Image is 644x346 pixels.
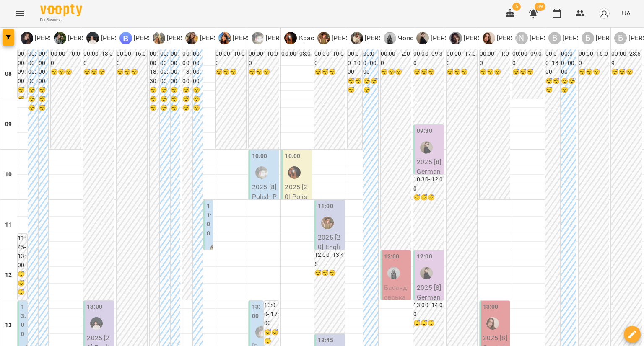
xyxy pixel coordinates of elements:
[86,32,99,44] img: М
[193,49,203,85] h6: 00:00 - 00:00
[330,33,392,43] p: [PERSON_NAME] (а)
[83,49,114,67] h6: 00:00 - 13:00
[18,49,27,85] h6: 00:00 - 09:00
[21,32,102,44] a: Б [PERSON_NAME] (а, п)
[198,33,260,43] p: [PERSON_NAME] (п)
[66,33,129,43] p: [PERSON_NAME] (п)
[420,141,433,154] img: Студенко Дар'я (н)
[384,32,478,44] a: Ч Чоповська Сніжана (н, а)
[39,49,48,85] h6: 00:00 - 00:00
[249,67,279,77] h6: 😴😴😴
[611,49,642,67] h6: 00:00 - 23:59
[611,67,642,77] h6: 😴😴😴
[185,32,198,44] img: К
[255,326,268,338] img: Левицька Софія Сергіївна (п)
[252,302,262,320] label: 13:00
[420,267,433,279] img: Студенко Дар'я (н)
[348,77,362,95] h6: 😴😴😴
[486,317,499,330] img: Матюк Маргарита (і)
[54,32,129,44] div: Бабійчук Володимир Дмитрович (п)
[417,127,432,136] label: 09:30
[18,270,27,297] h6: 😴😴😴
[218,32,231,44] img: В
[363,77,378,95] h6: 😴😴😴
[480,67,510,77] h6: 😴😴😴
[153,32,165,44] img: К
[348,49,362,77] h6: 00:00 - 10:00
[231,33,293,43] p: [PERSON_NAME] (а)
[185,32,260,44] div: Куплевацька Олександра Іванівна (п)
[449,32,525,44] div: Громик Софія (а)
[18,234,27,270] h6: 11:45 - 13:00
[483,32,495,44] img: М
[314,269,345,278] h6: 😴😴😴
[318,202,333,211] label: 11:00
[119,32,195,44] div: Михайлюк Владислав Віталійович (п)
[21,32,33,44] img: Б
[54,32,129,44] a: Б [PERSON_NAME] (п)
[381,49,411,67] h6: 00:00 - 12:00
[86,32,161,44] div: Мірошник Михайло Павлович (а)
[545,77,560,95] h6: 😴😴😴
[150,85,159,113] h6: 😴😴😴
[284,32,408,44] a: К Красногурська [PERSON_NAME] (п)
[318,336,333,345] label: 13:45
[117,67,147,77] h6: 😴😴😴
[39,85,48,113] h6: 😴😴😴
[314,67,345,77] h6: 😴😴😴
[255,166,268,179] img: Левицька Софія Сергіївна (п)
[417,283,442,342] p: 2025 [8] German Indiv 60 min - [PERSON_NAME]
[119,32,132,44] img: М
[413,301,444,319] h6: 13:00 - 14:00
[512,3,521,11] span: 5
[614,32,627,44] div: Б
[5,70,12,79] h6: 08
[252,152,267,161] label: 10:00
[193,85,203,113] h6: 😴😴😴
[284,32,408,44] div: Красногурська Христина (п)
[582,32,594,44] div: Б
[160,85,170,113] h6: 😴😴😴
[545,49,560,77] h6: 00:00 - 18:00
[99,33,161,43] p: [PERSON_NAME] (а)
[512,67,543,77] h6: 😴😴😴
[622,9,631,18] span: UA
[153,32,228,44] a: К [PERSON_NAME] (п)
[264,328,279,346] h6: 😴😴😴
[288,166,301,179] img: Красногурська Христина (п)
[483,32,556,44] div: Матюк Маргарита (і)
[5,271,12,280] h6: 12
[119,32,195,44] a: М [PERSON_NAME] (п)
[318,232,343,302] p: 2025 [20] English Indiv 60 min - [PERSON_NAME]
[150,49,159,85] h6: 00:00 - 18:30
[387,267,400,279] img: Чоповська Сніжана (н, а)
[416,32,496,44] a: С [PERSON_NAME]'я (н)
[252,32,327,44] div: Левицька Софія Сергіївна (п)
[314,250,345,269] h6: 12:00 - 13:45
[297,33,408,43] p: Красногурська [PERSON_NAME] (п)
[579,67,609,77] h6: 😴😴😴
[28,49,38,85] h6: 00:00 - 00:00
[579,49,609,67] h6: 00:00 - 15:00
[21,32,102,44] div: Бень Дар'я Олегівна (а, п)
[182,49,192,85] h6: 00:00 - 13:00
[40,4,82,16] img: Voopty Logo
[384,252,400,261] label: 12:00
[321,217,334,229] div: Горошинська Олександра (а)
[413,49,444,67] h6: 00:00 - 09:30
[40,17,82,23] span: For Business
[618,5,634,21] button: UA
[90,317,103,330] img: Мірошник Михайло Павлович (а)
[153,32,228,44] div: Карнаух Ірина Віталіївна (п)
[363,49,378,77] h6: 00:00 - 00:00
[495,33,556,43] p: [PERSON_NAME] (і)
[462,33,525,43] p: [PERSON_NAME] (а)
[87,302,102,312] label: 13:00
[54,32,66,44] img: Б
[171,85,180,113] h6: 😴😴😴
[417,252,432,261] label: 12:00
[449,32,462,44] img: Г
